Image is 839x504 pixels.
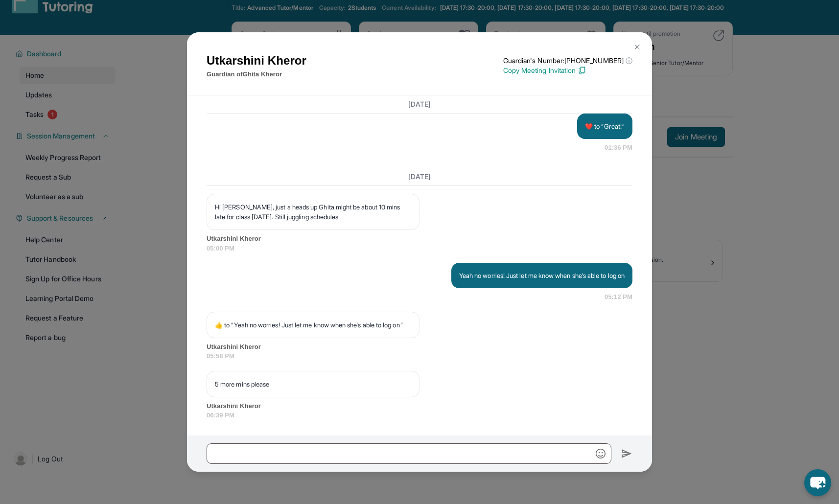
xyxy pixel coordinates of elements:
[207,244,632,253] span: 05:00 PM
[207,52,306,69] h1: Utkarshini Kheror
[459,271,625,280] p: Yeah no worries! Just let me know when she's able to log on
[207,69,306,79] p: Guardian of Ghita Kheror
[207,234,632,244] span: Utkarshini Kheror
[215,320,411,330] p: ​👍​ to “ Yeah no worries! Just let me know when she's able to log on ”
[605,292,632,302] span: 05:12 PM
[596,449,606,458] img: Emoji
[503,56,632,66] p: Guardian's Number: [PHONE_NUMBER]
[605,143,632,153] span: 01:36 PM
[207,172,632,182] h3: [DATE]
[207,342,632,352] span: Utkarshini Kheror
[578,66,586,75] img: Copy Icon
[207,401,632,411] span: Utkarshini Kheror
[585,121,625,131] p: ​❤️​ to “ Great! ”
[626,56,632,66] span: ⓘ
[215,379,411,389] p: 5 more mins please
[207,99,632,109] h3: [DATE]
[215,202,411,222] p: Hi [PERSON_NAME], just a heads up Ghita might be about 10 mins late for class [DATE]. Still juggl...
[633,43,641,51] img: Close Icon
[503,66,632,75] p: Copy Meeting Invitation
[207,411,632,420] span: 06:39 PM
[621,448,632,459] img: Send icon
[804,469,831,496] button: chat-button
[207,351,632,361] span: 05:58 PM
